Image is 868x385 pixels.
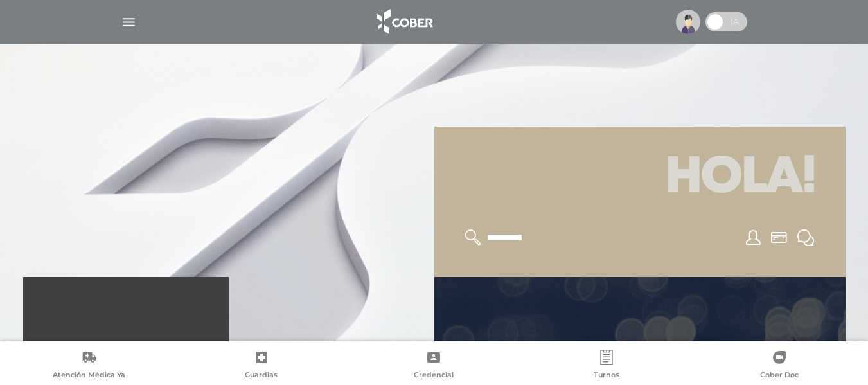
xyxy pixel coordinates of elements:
img: Cober_menu-lines-white.svg [121,14,137,30]
span: Guardias [245,370,278,382]
a: Guardias [175,350,348,382]
h1: Hola! [450,142,830,214]
a: Turnos [520,350,693,382]
img: profile-placeholder.svg [676,10,700,34]
span: Cober Doc [760,370,799,382]
a: Credencial [348,350,520,382]
img: logo_cober_home-white.png [370,6,438,37]
span: Credencial [414,370,454,382]
span: Atención Médica Ya [53,370,125,382]
a: Cober Doc [693,350,865,382]
a: Atención Médica Ya [3,350,175,382]
span: Turnos [594,370,619,382]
